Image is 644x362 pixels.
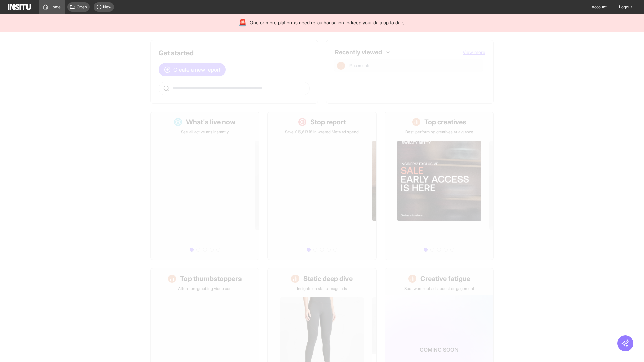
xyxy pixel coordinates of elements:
span: Home [50,4,61,10]
span: New [103,4,111,10]
div: 🚨 [238,18,247,27]
span: Open [77,4,87,10]
img: Logo [8,4,31,10]
span: One or more platforms need re-authorisation to keep your data up to date. [250,19,406,26]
